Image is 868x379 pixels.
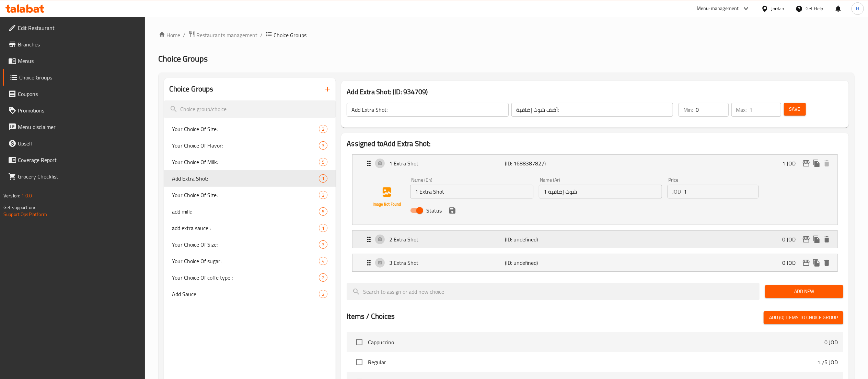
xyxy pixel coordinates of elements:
span: Grocery Checklist [18,172,139,181]
p: 1 JOD [782,159,801,167]
button: duplicate [811,158,822,169]
p: 1.75 JOD [817,358,838,366]
span: add extra sauce : [172,224,319,232]
span: Add (0) items to choice group [769,313,838,322]
button: delete [822,234,832,245]
div: Your Choice Of coffe type :2 [164,269,336,286]
a: Upsell [3,135,145,152]
a: Coupons [3,86,145,102]
span: Promotions [18,106,139,115]
span: Menu disclaimer [18,123,139,131]
li: / [261,31,263,39]
span: Choice Groups [19,73,139,82]
h2: Choice Groups [170,84,213,94]
button: Save [784,103,806,116]
div: Choices [319,158,327,166]
div: Your Choice Of Size:3 [164,187,336,203]
span: Add Sauce [172,290,319,298]
span: H [856,5,859,12]
div: Choices [319,257,327,265]
li: Expand [347,228,843,251]
button: duplicate [811,258,822,268]
span: 3 [319,142,327,149]
span: 3 [319,192,327,198]
span: Get support on: [3,203,35,212]
span: Save [789,105,800,113]
a: Coverage Report [3,152,145,168]
p: (ID: undefined) [505,259,582,267]
p: (ID: undefined) [505,235,582,243]
div: Expand [352,254,837,271]
p: Min: [683,106,693,114]
span: 4 [319,258,327,264]
span: Add New [771,287,838,296]
button: edit [801,234,811,245]
input: Enter name En [410,185,533,198]
span: Regular [368,358,817,366]
a: Branches [3,36,145,53]
div: Choices [319,207,327,216]
h2: Assigned to Add Extra Shot: [347,139,843,149]
div: Jordan [771,5,785,12]
input: Enter name Ar [539,185,662,198]
span: Version: [3,191,20,200]
h2: Items / Choices [347,311,395,322]
span: Your Choice Of Size: [172,191,319,199]
span: Branches [18,40,139,48]
span: 1.0.0 [21,191,32,200]
span: Menus [18,57,139,65]
div: Menu-management [697,4,739,13]
span: Your Choice Of Size: [172,125,319,133]
div: Expand [352,155,837,172]
h3: Add Extra Shot: (ID: 934709) [347,86,843,97]
span: Choice Groups [274,31,307,39]
div: Choices [319,224,327,232]
a: Menus [3,53,145,69]
div: Your Choice Of Milk:5 [164,154,336,170]
div: Choices [319,125,327,133]
span: Your Choice Of Flavor: [172,141,319,150]
span: 2 [319,126,327,132]
span: Add Extra Shot: [172,174,319,183]
a: Promotions [3,102,145,119]
a: Restaurants management [188,31,258,40]
div: add milk:5 [164,203,336,220]
input: search [347,283,760,300]
div: Choices [319,290,327,298]
span: Upsell [18,139,139,148]
span: 5 [319,208,327,215]
div: Choices [319,191,327,199]
button: edit [801,258,811,268]
span: Select choice [352,355,367,369]
p: 2 Extra Shot [389,235,505,243]
span: Edit Restaurant [18,24,139,32]
div: Choices [319,141,327,150]
div: Add Sauce2 [164,286,336,302]
span: Status [426,206,442,215]
button: edit [801,158,811,169]
div: Choices [319,174,327,183]
a: Grocery Checklist [3,168,145,185]
span: Cappuccino [368,338,824,346]
button: delete [822,258,832,268]
input: search [164,100,336,118]
a: Support.OpsPlatform [3,210,47,219]
span: 2 [319,291,327,297]
button: save [447,205,458,216]
span: Your Choice Of sugar: [172,257,319,265]
p: 3 Extra Shot [389,259,505,267]
p: 0 JOD [782,235,801,243]
div: Your Choice Of Flavor:3 [164,137,336,154]
p: 0 JOD [782,259,801,267]
div: add extra sauce :1 [164,220,336,236]
button: Add New [765,285,843,298]
span: Your Choice Of coffe type : [172,273,319,282]
input: Please enter price [684,185,759,198]
p: Max: [736,106,747,114]
button: delete [822,158,832,169]
p: (ID: 1688387827) [505,159,582,167]
li: Expand1 Extra ShotName (En)Name (Ar)PriceJODStatussave [347,152,843,228]
a: Edit Restaurant [3,20,145,36]
p: JOD [672,187,681,196]
a: Choice Groups [3,69,145,86]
